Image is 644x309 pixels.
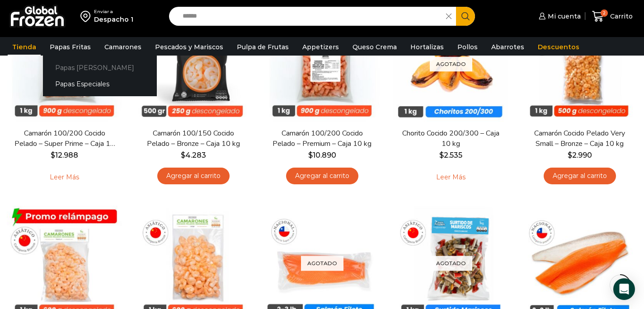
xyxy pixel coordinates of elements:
[157,168,230,184] a: Agregar al carrito: “Camarón 100/150 Cocido Pelado - Bronze - Caja 10 kg”
[422,168,479,187] a: Leé más sobre “Chorito Cocido 200/300 - Caja 10 kg”
[51,151,55,159] span: $
[348,38,401,56] a: Queso Crema
[601,9,608,17] span: 2
[181,151,206,159] bdi: 4.283
[568,151,592,159] bdi: 2.990
[43,76,157,93] a: Papas Especiales
[439,151,444,159] span: $
[308,151,313,159] span: $
[94,9,133,15] div: Enviar a
[453,38,482,56] a: Pollos
[141,128,245,149] a: Camarón 100/150 Cocido Pelado – Bronze – Caja 10 kg
[536,7,581,25] a: Mi cuenta
[544,168,616,184] a: Agregar al carrito: “Camarón Cocido Pelado Very Small - Bronze - Caja 10 kg”
[80,9,94,24] img: address-field-icon.svg
[270,128,374,149] a: Camarón 100/200 Cocido Pelado – Premium – Caja 10 kg
[43,59,157,76] a: Papas [PERSON_NAME]
[528,128,632,149] a: Camarón Cocido Pelado Very Small – Bronze – Caja 10 kg
[590,6,635,27] a: 2 Carrito
[301,256,343,271] p: Agotado
[286,168,358,184] a: Agregar al carrito: “Camarón 100/200 Cocido Pelado - Premium - Caja 10 kg”
[36,168,93,187] a: Leé más sobre “Camarón 100/200 Cocido Pelado - Super Prime - Caja 10 kg”
[399,128,503,149] a: Chorito Cocido 200/300 – Caja 10 kg
[298,38,343,56] a: Appetizers
[608,12,633,21] span: Carrito
[8,38,41,56] a: Tienda
[232,38,293,56] a: Pulpa de Frutas
[100,38,146,56] a: Camarones
[150,38,228,56] a: Pescados y Mariscos
[45,38,95,56] a: Papas Fritas
[13,128,117,149] a: Camarón 100/200 Cocido Pelado – Super Prime – Caja 10 kg
[406,38,448,56] a: Hortalizas
[533,38,584,56] a: Descuentos
[51,151,78,159] bdi: 12.988
[613,278,635,300] div: Open Intercom Messenger
[430,256,472,271] p: Agotado
[545,12,581,21] span: Mi cuenta
[430,56,472,71] p: Agotado
[568,151,572,159] span: $
[439,151,462,159] bdi: 2.535
[94,15,133,24] div: Despacho 1
[487,38,529,56] a: Abarrotes
[456,7,475,26] button: Search button
[181,151,185,159] span: $
[308,151,336,159] bdi: 10.890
